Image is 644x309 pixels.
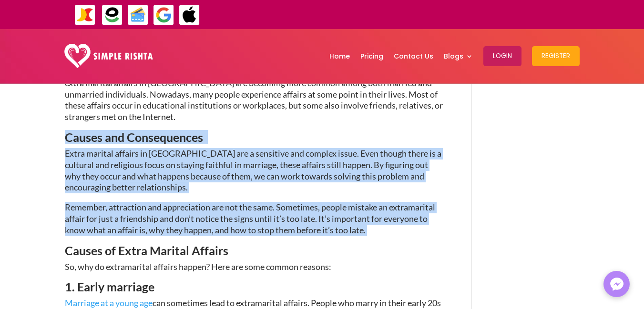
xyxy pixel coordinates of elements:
img: Messenger [607,275,626,294]
span: Causes and Consequences [65,130,203,144]
span: Although are still culturally accepted in many [DEMOGRAPHIC_DATA] countries, extra marital affair... [65,66,443,122]
img: EasyPaisa-icon [102,4,123,26]
span: Causes of Extra Marital Affairs [65,243,228,258]
button: Register [532,46,580,66]
img: JazzCash-icon [74,4,96,26]
span: 1. Early marriage [65,279,154,294]
img: GooglePay-icon [153,4,174,26]
span: Extra marital affairs in [GEOGRAPHIC_DATA] are a sensitive and complex issue. Even though there i... [65,148,441,192]
img: ApplePay-icon [179,4,200,26]
a: Blogs [444,31,473,81]
a: Login [483,31,521,81]
span: Remember, attraction and appreciation are not the same. Sometimes, people mistake an extramarital... [65,202,435,235]
a: Marriage at a young age [65,298,153,308]
a: Register [532,31,580,81]
span: So, why do extramarital affairs happen? Here are some common reasons: [65,261,331,272]
button: Login [483,46,521,66]
a: Home [329,31,350,81]
a: Pricing [360,31,383,81]
a: Contact Us [394,31,433,81]
img: Credit Cards [127,4,149,26]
